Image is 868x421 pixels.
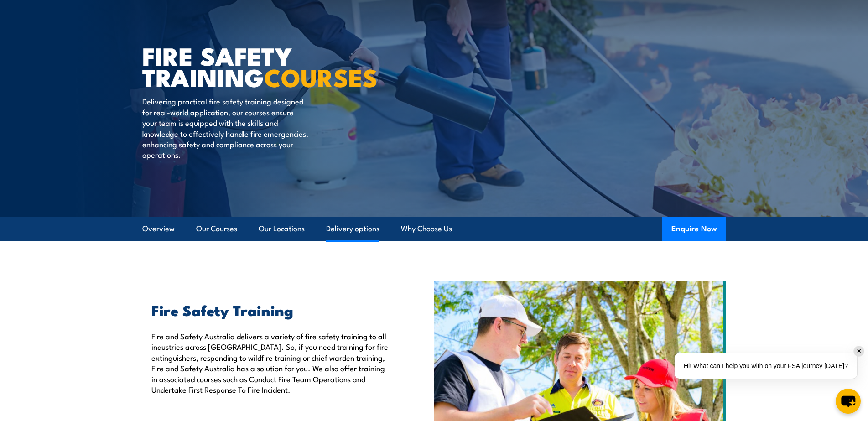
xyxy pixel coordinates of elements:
[836,389,861,414] button: chat-button
[854,346,864,356] div: ✕
[662,217,726,241] button: Enquire Now
[264,57,378,95] strong: COURSES
[142,96,309,160] p: Delivering practical fire safety training designed for real-world application, our courses ensure...
[259,217,305,241] a: Our Locations
[401,217,452,241] a: Why Choose Us
[675,353,857,379] div: Hi! What can I help you with on your FSA journey [DATE]?
[196,217,237,241] a: Our Courses
[326,217,379,241] a: Delivery options
[142,45,368,87] h1: FIRE SAFETY TRAINING
[142,217,175,241] a: Overview
[151,331,392,395] p: Fire and Safety Australia delivers a variety of fire safety training to all industries across [GE...
[151,303,392,316] h2: Fire Safety Training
